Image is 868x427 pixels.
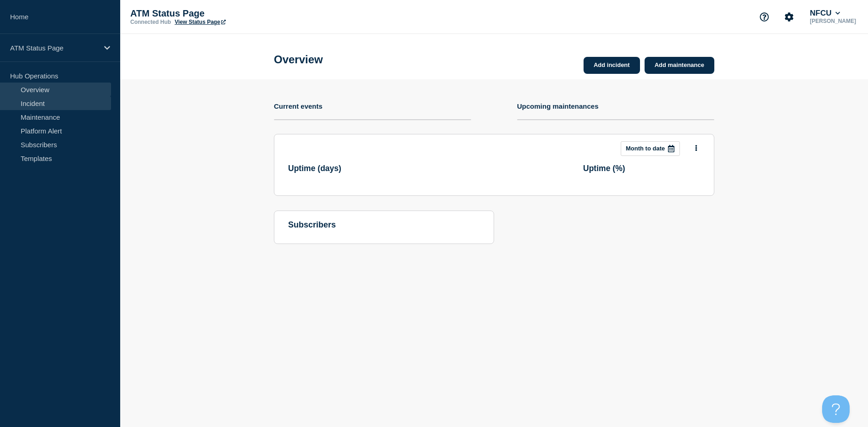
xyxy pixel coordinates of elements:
p: ATM Status Page [130,8,314,19]
a: Add incident [584,57,640,74]
iframe: Help Scout Beacon - Open [822,395,850,423]
p: ATM Status Page [10,44,98,52]
p: Month to date [626,145,665,152]
h4: Current events [274,102,323,110]
a: Add maintenance [645,57,714,74]
h3: Uptime ( % ) [583,164,700,173]
h4: subscribers [288,220,480,230]
button: Support [755,7,774,27]
p: [PERSON_NAME] [808,18,858,24]
button: Month to date [621,141,680,156]
h1: Overview [274,53,323,66]
button: NFCU [808,9,842,18]
button: Account settings [779,7,799,27]
p: Connected Hub [130,19,171,25]
h4: Upcoming maintenances [517,102,599,110]
h3: Uptime ( days ) [288,164,405,173]
a: View Status Page [175,19,226,25]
